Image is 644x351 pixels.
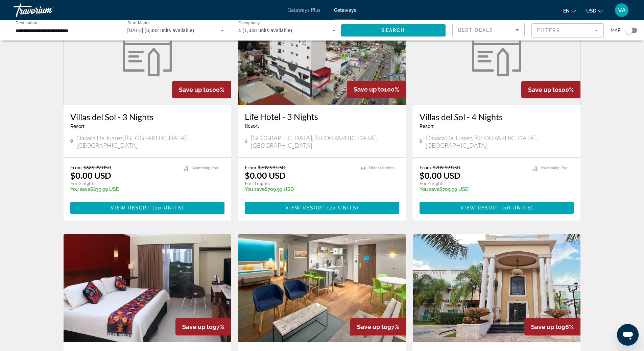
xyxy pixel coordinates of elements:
span: You save [70,186,90,192]
span: $639.99 USD [84,165,111,170]
span: From [420,165,431,170]
p: $709.99 USD [420,186,526,192]
p: For 4 nights [420,180,526,186]
img: week.svg [119,26,176,76]
span: View Resort [460,205,500,210]
img: F873I01X.jpg [238,234,406,342]
div: 100% [172,81,231,98]
span: $709.99 USD [433,165,460,170]
a: Villas del Sol - 4 Nights [420,112,574,122]
span: ( ) [325,205,359,210]
button: View Resort(16 units) [420,202,574,214]
div: 97% [350,318,406,335]
button: Search [341,24,446,36]
p: $709.99 USD [245,186,354,192]
button: View Resort(20 units) [245,202,399,214]
span: Swimming Pool [192,166,219,170]
a: Getaways Plus [288,7,320,13]
span: Map [611,26,621,35]
span: Resort [420,124,434,129]
span: [DATE] (3,382 units available) [127,28,194,33]
span: Swimming Pool [541,166,569,170]
p: $0.00 USD [245,170,286,180]
span: Save up to [528,86,558,93]
button: Filter [531,23,604,38]
p: $639.99 USD [70,186,177,192]
span: Save up to [354,86,384,93]
div: 100% [347,81,406,98]
p: $0.00 USD [70,170,111,180]
a: Getaways [334,7,356,13]
span: View Resort [285,205,325,210]
span: USD [586,8,596,14]
a: Travorium [14,1,81,19]
span: Save up to [182,323,213,330]
span: Save up to [531,323,562,330]
span: ( ) [500,205,533,210]
span: Destination [16,21,37,25]
span: You save [420,186,439,192]
button: Change language [563,6,576,16]
img: week.svg [468,26,525,76]
button: Change currency [586,6,603,16]
span: You save [245,186,265,192]
span: Save up to [179,86,209,93]
span: 20 units [155,205,182,210]
img: DY40I01X.jpg [64,234,232,342]
div: 96% [524,318,580,335]
span: Best Deals [458,27,493,33]
p: For 3 nights [70,180,177,186]
img: DA34E01X.jpg [413,234,581,342]
iframe: Button to launch messaging window [617,324,639,346]
span: Fitness Center [369,166,394,170]
p: $0.00 USD [420,170,460,180]
div: 100% [521,81,580,98]
mat-select: Sort by [458,26,519,34]
span: From [245,165,256,170]
span: Search [382,28,405,33]
span: 16 units [504,205,531,210]
span: $709.99 USD [258,165,286,170]
div: 97% [175,318,231,335]
span: View Resort [111,205,150,210]
span: en [563,8,570,14]
span: VA [618,7,626,14]
span: Start Month [127,21,150,25]
button: User Menu [613,3,630,17]
p: For 3 nights [245,180,354,186]
span: ( ) [150,205,184,210]
a: Life Hotel - 3 Nights [245,111,399,122]
span: Occupancy [238,21,260,25]
a: Villas del Sol - 3 Nights [70,112,225,122]
span: Oaxaca de Juarez, [GEOGRAPHIC_DATA], [GEOGRAPHIC_DATA] [76,134,224,149]
span: 4 (1,348 units available) [238,28,292,33]
span: [GEOGRAPHIC_DATA], [GEOGRAPHIC_DATA], [GEOGRAPHIC_DATA] [251,134,399,149]
span: From [70,165,82,170]
span: Resort [70,124,85,129]
span: Resort [245,123,259,129]
button: View Resort(20 units) [70,202,225,214]
span: Save up to [357,323,387,330]
span: Oaxaca de Juarez, [GEOGRAPHIC_DATA], [GEOGRAPHIC_DATA] [426,134,574,149]
span: 20 units [329,205,357,210]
